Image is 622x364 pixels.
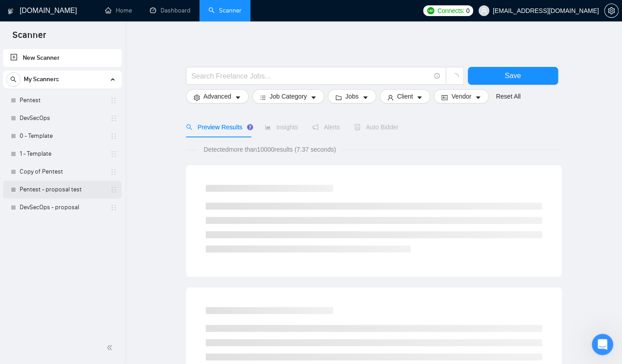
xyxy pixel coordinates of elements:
[6,72,21,87] button: search
[10,49,114,67] a: New Scanner
[110,115,117,122] span: holder
[437,6,464,16] span: Connects:
[387,94,394,101] span: user
[354,124,398,131] span: Auto Bidder
[441,94,448,101] span: idcard
[312,124,340,131] span: Alerts
[110,150,117,157] span: holder
[110,186,117,193] span: holder
[208,7,241,14] a: searchScanner
[110,132,117,140] span: holder
[604,4,618,18] button: setting
[3,49,122,67] li: New Scanner
[24,70,59,88] span: My Scanners
[20,91,105,109] a: Pentest
[481,8,487,14] span: user
[265,124,298,131] span: Insights
[496,91,520,101] a: Reset All
[265,124,271,130] span: area-chart
[475,94,481,101] span: caret-down
[335,94,342,101] span: folder
[362,94,368,101] span: caret-down
[260,94,266,101] span: bars
[468,67,558,85] button: Save
[194,94,200,101] span: setting
[150,7,190,14] a: dashboardDashboard
[604,7,618,14] a: setting
[110,97,117,104] span: holder
[197,145,342,154] span: Detected more than 10000 results (7.37 seconds)
[20,145,105,163] a: 1 - Template
[20,181,105,199] a: Pentest - proposal test
[186,124,192,130] span: search
[110,204,117,211] span: holder
[270,91,307,101] span: Job Category
[328,89,376,103] button: folderJobscaret-down
[397,91,413,101] span: Client
[246,123,254,131] div: Tooltip anchor
[191,70,430,82] input: Search Freelance Jobs...
[427,7,434,14] img: upwork-logo.png
[310,94,317,101] span: caret-down
[110,168,117,175] span: holder
[354,124,360,130] span: robot
[451,73,459,81] span: loading
[3,70,122,216] li: My Scanners
[434,89,488,103] button: idcardVendorcaret-down
[5,29,53,47] span: Scanner
[504,70,520,81] span: Save
[451,91,471,101] span: Vendor
[106,343,115,352] span: double-left
[605,7,618,14] span: setting
[186,124,250,131] span: Preview Results
[105,7,132,14] a: homeHome
[252,89,324,103] button: barsJob Categorycaret-down
[20,127,105,145] a: 0 - Template
[416,94,423,101] span: caret-down
[434,73,440,79] span: info-circle
[592,334,613,355] iframe: Intercom live chat
[203,91,231,101] span: Advanced
[20,199,105,216] a: DevSecOps - proposal
[8,4,14,18] img: logo
[466,6,470,16] span: 0
[345,91,359,101] span: Jobs
[20,163,105,181] a: Copy of Pentest
[380,89,431,103] button: userClientcaret-down
[20,109,105,127] a: DevSecOps
[312,124,318,130] span: notification
[7,76,20,83] span: search
[186,89,249,103] button: settingAdvancedcaret-down
[235,94,241,101] span: caret-down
